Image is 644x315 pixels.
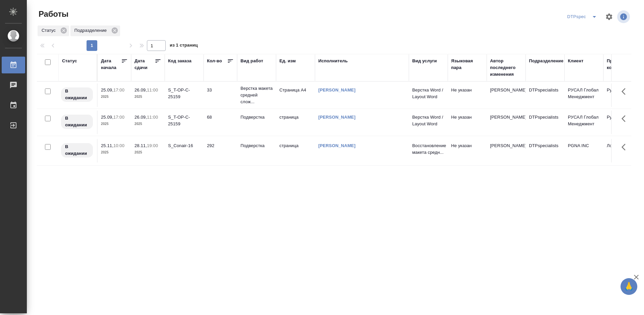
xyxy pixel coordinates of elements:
[526,139,565,163] td: DTPspecialists
[101,143,113,148] p: 25.11,
[623,279,635,294] span: 🙏
[60,87,94,103] div: Исполнитель назначен, приступать к работе пока рано
[113,143,124,148] p: 10:00
[240,58,263,64] div: Вид работ
[204,139,237,163] td: 292
[147,143,158,148] p: 19:00
[621,278,637,295] button: 🙏
[566,11,601,22] div: split button
[448,83,487,107] td: Не указан
[101,87,113,92] p: 25.09,
[240,142,273,149] p: Подверстка
[113,87,124,92] p: 17:00
[135,121,161,127] p: 2025
[170,41,198,51] span: из 1 страниц
[618,83,634,100] button: Здесь прячутся важные кнопки
[62,58,77,64] div: Статус
[135,58,155,71] div: Дата сдачи
[204,83,237,107] td: 33
[601,9,617,25] span: Настроить таблицу
[168,114,200,127] div: S_T-OP-C-25159
[617,10,631,23] span: Посмотреть информацию
[568,114,600,127] p: РУСАЛ Глобал Менеджмент
[135,149,161,156] p: 2025
[526,83,565,107] td: DTPspecialists
[168,58,192,64] div: Код заказа
[147,115,158,120] p: 11:00
[207,58,222,64] div: Кол-во
[568,142,600,149] p: PGNA INC
[240,85,273,105] p: Верстка макета средней слож...
[276,139,315,163] td: страница
[618,139,634,155] button: Здесь прячутся важные кнопки
[412,142,444,156] p: Восстановление макета средн...
[318,87,356,92] a: [PERSON_NAME]
[607,58,639,71] div: Проектная команда
[603,111,642,134] td: Русал
[568,87,600,100] p: РУСАЛ Глобал Менеджмент
[74,27,109,34] p: Подразделение
[204,111,237,134] td: 68
[487,139,526,163] td: [PERSON_NAME]
[526,111,565,134] td: DTPspecialists
[168,142,200,149] div: S_Conair-16
[276,83,315,107] td: Страница А4
[279,58,296,64] div: Ед. изм
[101,121,128,127] p: 2025
[412,114,444,127] p: Верстка Word / Layout Word
[603,139,642,163] td: Локализация
[60,142,94,158] div: Исполнитель назначен, приступать к работе пока рано
[65,143,89,157] p: В ожидании
[101,58,121,71] div: Дата начала
[37,9,68,19] span: Работы
[135,87,147,92] p: 26.09,
[618,111,634,127] button: Здесь прячутся важные кнопки
[70,25,120,36] div: Подразделение
[487,111,526,134] td: [PERSON_NAME]
[276,111,315,134] td: страница
[448,139,487,163] td: Не указан
[65,88,89,101] p: В ожидании
[490,58,522,78] div: Автор последнего изменения
[603,83,642,107] td: Русал
[318,58,348,64] div: Исполнитель
[38,25,69,36] div: Статус
[65,115,89,128] p: В ожидании
[42,27,58,34] p: Статус
[568,58,583,64] div: Клиент
[135,143,147,148] p: 28.11,
[240,114,273,121] p: Подверстка
[60,114,94,130] div: Исполнитель назначен, приступать к работе пока рано
[318,115,356,120] a: [PERSON_NAME]
[451,58,483,71] div: Языковая пара
[529,58,563,64] div: Подразделение
[135,93,161,100] p: 2025
[101,93,128,100] p: 2025
[113,115,124,120] p: 17:00
[448,111,487,134] td: Не указан
[487,83,526,107] td: [PERSON_NAME]
[101,115,113,120] p: 25.09,
[168,87,200,100] div: S_T-OP-C-25159
[147,87,158,92] p: 11:00
[135,115,147,120] p: 26.09,
[101,149,128,156] p: 2025
[412,58,437,64] div: Вид услуги
[412,87,444,100] p: Верстка Word / Layout Word
[318,143,356,148] a: [PERSON_NAME]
